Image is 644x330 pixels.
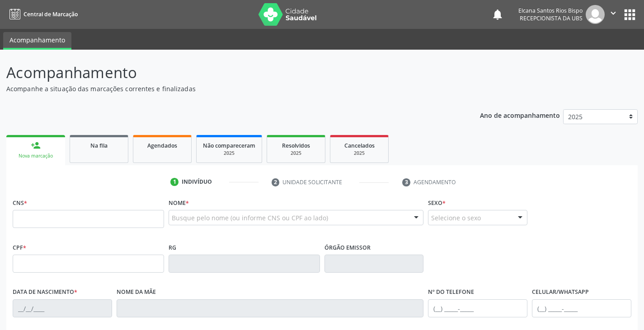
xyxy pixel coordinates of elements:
[169,241,176,255] label: RG
[117,285,156,299] label: Nome da mãe
[337,150,382,157] div: 2025
[172,213,328,223] span: Busque pelo nome (ou informe CNS ou CPF ao lado)
[480,109,560,121] p: Ano de acompanhamento
[344,142,375,149] span: Cancelados
[3,32,71,50] a: Acompanhamento
[586,5,605,24] img: img
[24,10,78,18] span: Central de Marcação
[13,299,112,317] input: __/__/____
[520,14,583,22] span: Recepcionista da UBS
[622,7,638,23] button: apps
[203,142,255,149] span: Não compareceram
[6,7,78,22] a: Central de Marcação
[428,196,446,210] label: Sexo
[431,213,481,223] span: Selecione o sexo
[532,285,589,299] label: Celular/WhatsApp
[605,5,622,24] button: 
[6,84,448,93] p: Acompanhe a situação das marcações correntes e finalizadas
[31,140,41,150] div: person_add
[170,178,179,186] div: 1
[282,142,310,149] span: Resolvidos
[428,285,474,299] label: Nº do Telefone
[324,241,371,255] label: Órgão emissor
[6,61,448,84] p: Acompanhamento
[13,196,27,210] label: CNS
[13,241,26,255] label: CPF
[608,8,618,18] i: 
[90,142,108,149] span: Na fila
[491,8,504,21] button: notifications
[13,153,59,159] div: Nova marcação
[428,299,527,317] input: (__) _____-_____
[518,7,583,14] div: Elcana Santos Rios Bispo
[169,196,189,210] label: Nome
[203,150,255,157] div: 2025
[182,178,212,186] div: Indivíduo
[13,285,77,299] label: Data de nascimento
[147,142,177,149] span: Agendados
[532,299,631,317] input: (__) _____-_____
[273,150,319,157] div: 2025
